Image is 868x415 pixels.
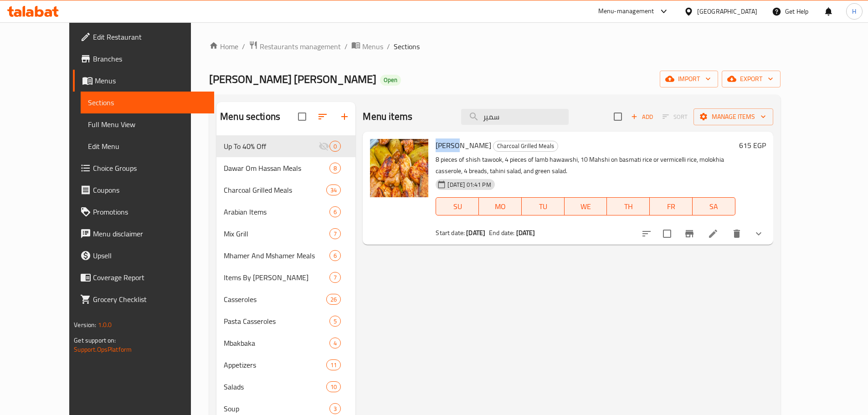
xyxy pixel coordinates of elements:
[444,180,494,189] span: [DATE] 01:41 PM
[436,138,491,152] span: [PERSON_NAME]
[93,206,207,217] span: Promotions
[708,228,719,239] a: Edit menu item
[93,228,207,239] span: Menu disclaimer
[249,41,341,52] a: Restaurants management
[330,142,340,151] span: 0
[363,110,412,123] h2: Menu items
[224,206,329,217] span: Arabian Items
[216,179,355,201] div: Charcoal Grilled Meals34
[748,223,770,245] button: show more
[93,53,207,64] span: Branches
[329,141,341,152] div: items
[242,41,245,52] li: /
[81,135,214,157] a: Edit Menu
[93,163,207,174] span: Choice Groups
[657,224,677,243] span: Select to update
[636,223,657,245] button: sort-choices
[739,139,766,152] h6: 615 EGP
[73,157,214,179] a: Choice Groups
[380,75,401,86] div: Open
[608,107,627,126] span: Select section
[436,154,735,177] p: 8 pieces of shish tawook, 4 pieces of lamb hawawshi, 10 Mahshi on basmati rice or vermicelli rice...
[479,197,522,215] button: MO
[93,31,207,42] span: Edit Restaurant
[224,403,329,414] span: Soup
[607,197,650,215] button: TH
[73,266,214,288] a: Coverage Report
[493,141,558,151] span: Charcoal Grilled Meals
[88,141,207,152] span: Edit Menu
[312,106,334,128] span: Sort sections
[216,288,355,310] div: Casseroles26
[329,250,341,261] div: items
[678,223,700,245] button: Branch-specific-item
[329,228,341,239] div: items
[224,272,329,283] div: Items By Kilo
[329,403,341,414] div: items
[73,245,214,266] a: Upsell
[224,141,318,152] div: Up To 40% Off
[667,73,711,85] span: import
[722,71,781,87] button: export
[701,111,766,123] span: Manage items
[73,201,214,223] a: Promotions
[220,110,280,123] h2: Menu sections
[73,70,214,92] a: Menus
[327,295,340,304] span: 26
[329,206,341,217] div: items
[852,6,856,16] span: H
[73,179,214,201] a: Coupons
[344,41,348,52] li: /
[224,163,329,174] span: Dawar Om Hassan Meals
[216,310,355,332] div: Pasta Casseroles5
[81,92,214,113] a: Sections
[522,197,565,215] button: TU
[224,381,326,392] span: Salads
[329,272,341,283] div: items
[326,294,341,305] div: items
[362,41,383,52] span: Menus
[74,334,116,346] span: Get support on:
[330,164,340,173] span: 8
[224,228,329,239] span: Mix Grill
[224,338,329,348] div: Mbakbaka
[209,69,376,89] span: [PERSON_NAME] [PERSON_NAME]
[330,339,340,348] span: 4
[394,41,420,52] span: Sections
[95,75,207,86] span: Menus
[209,41,238,52] a: Home
[216,332,355,354] div: Mbakbaka4
[568,200,604,213] span: WE
[436,197,479,215] button: SU
[73,288,214,310] a: Grocery Checklist
[216,201,355,223] div: Arabian Items6
[216,354,355,376] div: Appetizers11
[330,273,340,282] span: 7
[697,6,757,16] div: [GEOGRAPHIC_DATA]
[565,197,607,215] button: WE
[224,316,329,327] span: Pasta Casseroles
[370,139,428,197] img: Samir Tray
[753,228,764,239] svg: Show Choices
[98,319,112,331] span: 1.0.0
[351,41,383,52] a: Menus
[73,26,214,48] a: Edit Restaurant
[93,250,207,261] span: Upsell
[516,227,535,239] b: [DATE]
[224,359,326,370] span: Appetizers
[88,97,207,108] span: Sections
[630,112,654,122] span: Add
[327,361,340,369] span: 11
[216,245,355,266] div: Mhamer And Mshamer Meals6
[224,184,326,195] span: Charcoal Grilled Meals
[726,223,748,245] button: delete
[326,381,341,392] div: items
[293,107,312,126] span: Select all sections
[489,227,514,239] span: End date:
